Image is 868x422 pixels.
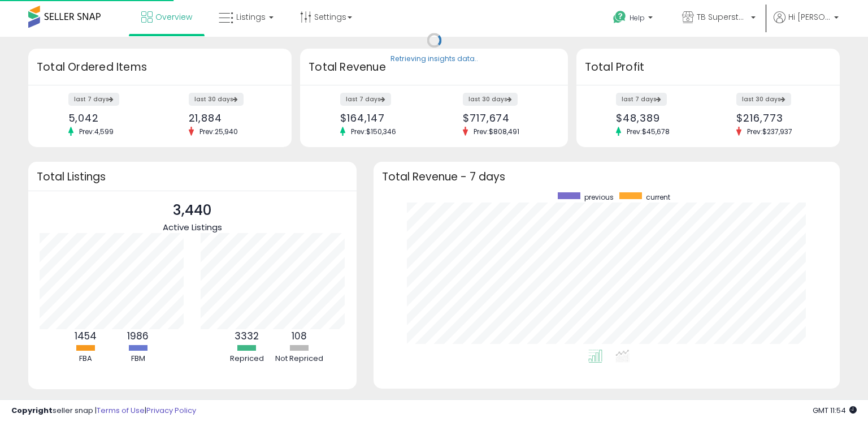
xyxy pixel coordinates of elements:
div: Repriced [222,354,272,364]
b: 1454 [75,329,97,343]
div: FBA [60,354,111,364]
span: Prev: $808,491 [468,127,525,136]
label: last 30 days [463,93,518,106]
h3: Total Ordered Items [37,59,283,75]
span: previous [584,192,614,202]
span: TB Superstore [697,11,748,23]
span: Prev: $237,937 [741,127,798,136]
b: 1986 [127,329,149,343]
div: FBM [112,354,163,364]
span: Prev: $150,346 [345,127,402,136]
a: Terms of Use [97,405,145,416]
div: 21,884 [189,112,272,124]
div: seller snap | | [11,406,196,416]
label: last 7 days [68,93,119,106]
h3: Total Revenue - 7 days [382,173,831,181]
label: last 7 days [616,93,667,106]
label: last 30 days [189,93,244,106]
a: Privacy Policy [146,405,196,416]
strong: Copyright [11,405,53,416]
b: 3332 [235,329,259,343]
label: last 30 days [736,93,791,106]
div: $48,389 [616,112,700,124]
span: Prev: 4,599 [73,127,119,136]
div: Retrieving insights data.. [390,54,478,64]
span: Hi [PERSON_NAME] [788,11,831,23]
div: Not Repriced [274,354,325,364]
div: $216,773 [736,112,820,124]
span: 2025-08-18 11:54 GMT [813,405,857,416]
span: current [646,192,670,202]
label: last 7 days [340,93,391,106]
span: Listings [236,11,266,23]
div: $164,147 [340,112,426,124]
span: Overview [155,11,192,23]
span: Help [630,13,645,23]
span: Active Listings [163,221,222,233]
div: 5,042 [68,112,152,124]
span: Prev: 25,940 [194,127,244,136]
h3: Total Revenue [309,59,559,75]
a: Help [604,2,664,37]
div: $717,674 [463,112,548,124]
h3: Total Profit [585,59,831,75]
i: Get Help [613,10,627,24]
b: 108 [292,329,307,343]
a: Hi [PERSON_NAME] [774,11,839,37]
p: 3,440 [163,200,222,221]
span: Prev: $45,678 [621,127,675,136]
h3: Total Listings [37,173,348,181]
